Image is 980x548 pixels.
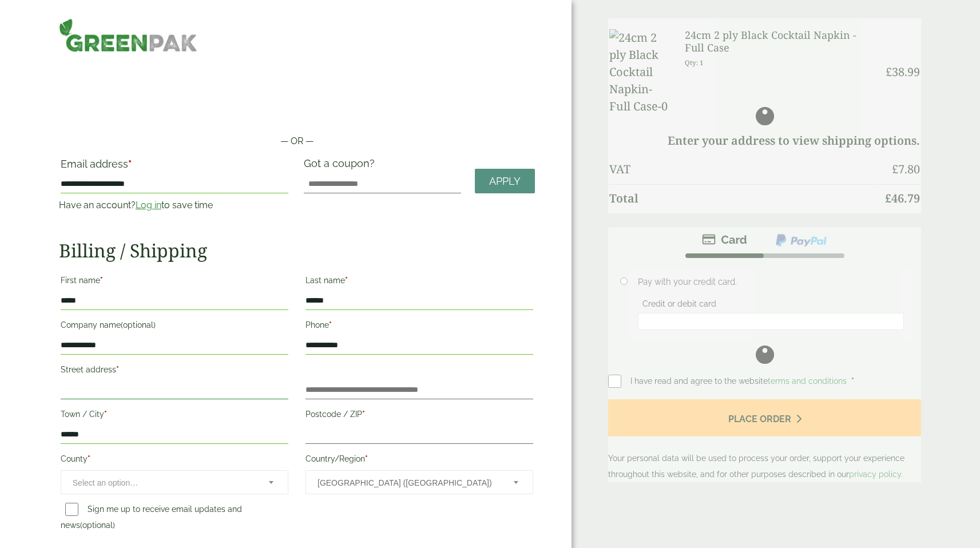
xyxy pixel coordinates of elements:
[61,159,288,175] label: Email address
[61,470,288,494] span: County
[489,175,521,188] span: Apply
[329,320,332,329] abbr: required
[61,272,288,292] label: First name
[305,406,533,426] label: Postcode / ZIP
[116,365,119,374] abbr: required
[61,317,288,336] label: Company name
[305,317,533,336] label: Phone
[59,18,198,52] img: GreenPak Supplies
[73,478,138,487] span: Select an option…
[365,454,368,463] abbr: required
[128,158,132,170] abbr: required
[305,470,533,494] span: Country/Region
[61,451,288,470] label: County
[80,521,115,530] span: (optional)
[475,169,535,193] a: Apply
[59,240,535,261] h2: Billing / Shipping
[345,276,348,285] abbr: required
[59,134,535,148] p: — OR —
[59,98,535,121] iframe: Secure payment button frame
[61,505,242,533] label: Sign me up to receive email updates and news
[88,454,90,463] abbr: required
[362,410,365,419] abbr: required
[59,198,290,212] p: Have an account? to save time
[61,362,288,381] label: Street address
[304,157,379,175] label: Got a coupon?
[305,272,533,292] label: Last name
[121,320,156,329] span: (optional)
[104,410,107,419] abbr: required
[61,406,288,426] label: Town / City
[305,451,533,470] label: Country/Region
[136,200,161,211] a: Log in
[65,503,78,516] input: Sign me up to receive email updates and news(optional)
[318,471,498,495] span: United Kingdom (UK)
[100,276,103,285] abbr: required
